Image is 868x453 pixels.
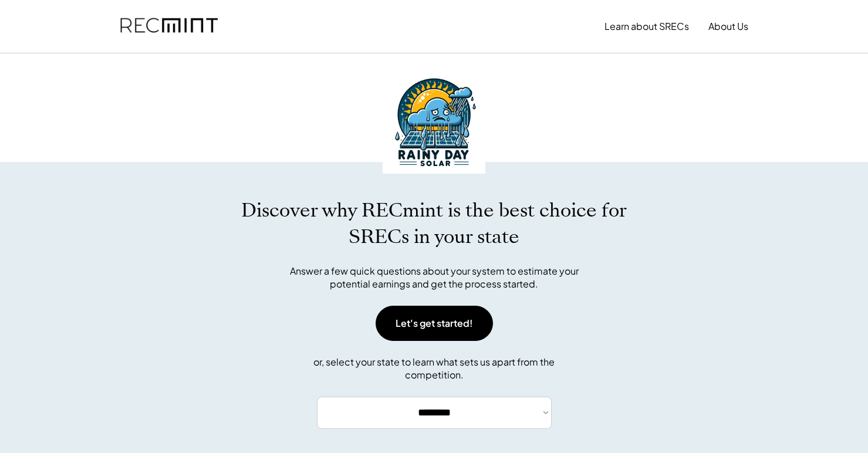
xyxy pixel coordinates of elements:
[288,356,581,382] div: or, select your state to learn what sets us apart from the competition.
[604,15,689,38] button: Learn about SRECs
[383,71,485,174] img: Rainy Day Solar
[376,306,493,341] button: Let's get started!
[120,6,218,46] img: recmint-logotype%403x.png
[229,197,640,250] h1: Discover why RECmint is the best choice for SRECs in your state
[708,15,748,38] button: About Us
[288,265,581,291] div: Answer a few quick questions about your system to estimate your potential earnings and get the pr...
